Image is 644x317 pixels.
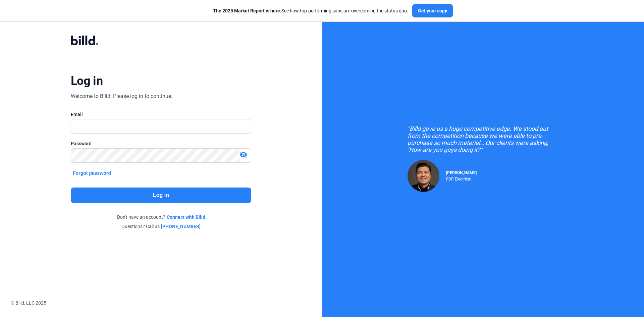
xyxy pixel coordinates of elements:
div: See how top-performing subs are overcoming the status quo. [213,7,408,14]
span: [PERSON_NAME] [446,170,477,175]
div: Welcome to Billd! Please log in to continue. [71,92,172,100]
mat-icon: visibility_off [239,151,248,159]
button: Forgot password [71,169,113,177]
a: [PHONE_NUMBER] [161,223,201,230]
div: Don't have an account? [71,214,251,220]
a: Connect with Billd [167,214,205,220]
img: Raul Pacheco [408,160,439,192]
button: Log in [71,188,251,203]
div: Email [71,111,251,118]
div: "Billd gave us a huge competitive edge. We stood out from the competition because we were able to... [408,125,558,153]
div: Password [71,140,251,147]
div: Log in [71,73,103,88]
button: Get your copy [412,4,453,17]
div: Questions? Call us [71,223,251,230]
div: RDP Electrical [446,175,477,181]
span: The 2025 Market Report is here: [213,8,281,13]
